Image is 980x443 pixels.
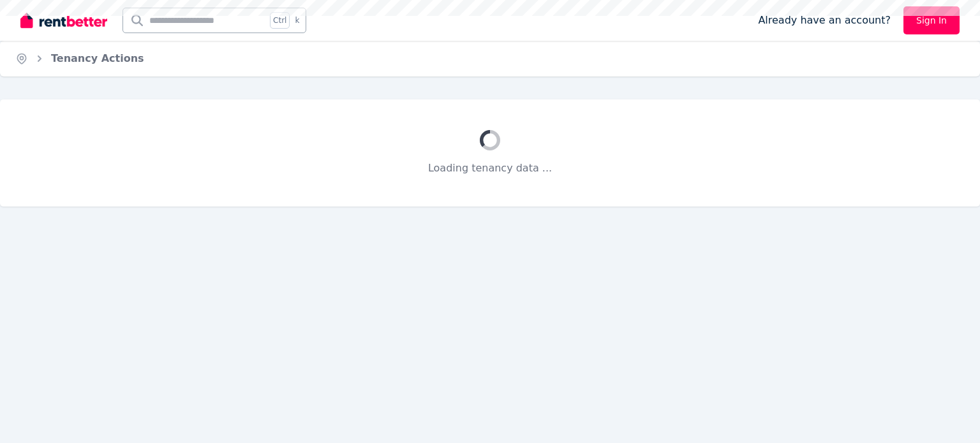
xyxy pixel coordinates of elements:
[295,15,299,25] span: k
[20,11,107,30] img: RentBetter
[758,13,891,28] span: Already have an account?
[51,52,144,64] a: Tenancy Actions
[270,12,290,29] span: Ctrl
[31,161,949,176] p: Loading tenancy data ...
[903,6,960,34] a: Sign In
